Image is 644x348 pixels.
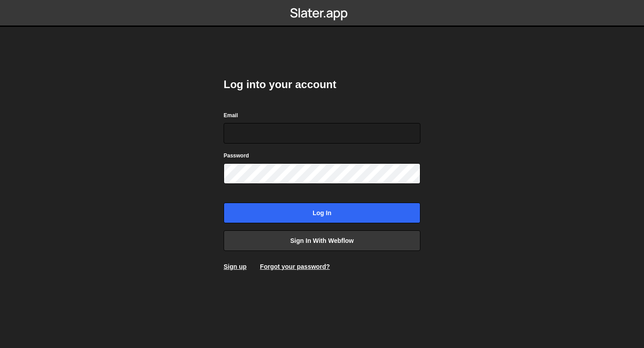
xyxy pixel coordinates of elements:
a: Forgot your password? [260,263,330,270]
input: Log in [224,203,420,223]
h2: Log into your account [224,77,420,92]
label: Password [224,151,249,160]
label: Email [224,111,238,120]
a: Sign up [224,263,246,270]
a: Sign in with Webflow [224,230,420,251]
